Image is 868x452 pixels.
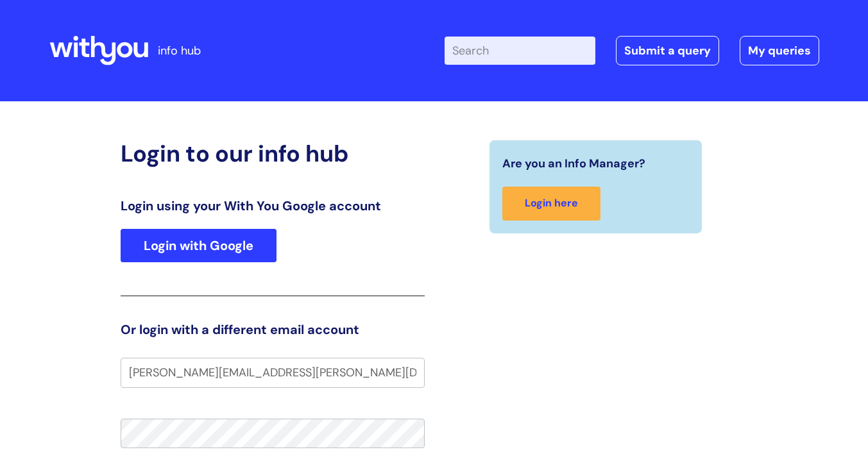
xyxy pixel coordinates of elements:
a: Submit a query [616,36,719,65]
h3: Login using your With You Google account [121,198,425,213]
span: Are you an Info Manager? [502,153,645,174]
p: info hub [158,40,201,61]
h3: Or login with a different email account [121,322,425,337]
a: Login with Google [121,229,277,262]
input: Search [445,37,595,65]
h2: Login to our info hub [121,140,425,167]
input: Your e-mail address [121,358,425,387]
a: Login here [502,187,600,221]
a: My queries [740,36,819,65]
